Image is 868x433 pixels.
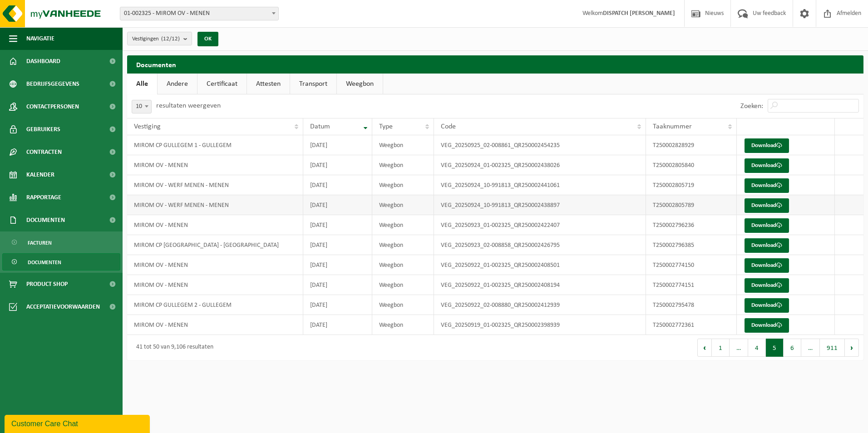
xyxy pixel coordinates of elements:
a: Download [745,158,789,173]
span: Navigatie [26,27,54,50]
span: … [730,339,748,357]
td: VEG_20250924_10-991813_QR250002438897 [434,195,646,215]
td: MIROM OV - WERF MENEN - MENEN [127,195,303,215]
span: 10 [132,100,151,113]
td: T250002772361 [646,315,737,335]
a: Download [745,218,789,233]
span: Bedrijfsgegevens [26,73,79,95]
td: Weegbon [372,175,434,195]
td: MIROM CP GULLEGEM 1 - GULLEGEM [127,135,303,155]
td: T250002774151 [646,275,737,295]
td: [DATE] [303,315,373,335]
td: T250002796385 [646,235,737,255]
a: Download [745,258,789,273]
td: VEG_20250922_02-008880_QR250002412939 [434,295,646,315]
td: MIROM OV - MENEN [127,275,303,295]
span: Acceptatievoorwaarden [26,295,100,318]
td: Weegbon [372,255,434,275]
button: 6 [784,339,801,357]
span: Datum [310,123,330,130]
span: Rapportage [26,186,61,209]
a: Download [745,138,789,153]
span: Facturen [28,234,52,251]
a: Transport [290,74,336,94]
button: Previous [697,339,712,357]
a: Andere [158,74,197,94]
td: MIROM OV - MENEN [127,155,303,175]
a: Weegbon [337,74,383,94]
h2: Documenten [127,55,863,73]
count: (12/12) [161,36,180,42]
td: VEG_20250919_01-002325_QR250002398939 [434,315,646,335]
a: Attesten [247,74,290,94]
button: Vestigingen(12/12) [127,32,192,45]
button: 5 [766,339,784,357]
td: T250002805789 [646,195,737,215]
td: Weegbon [372,135,434,155]
td: MIROM OV - MENEN [127,255,303,275]
td: [DATE] [303,215,373,235]
a: Download [745,178,789,193]
td: VEG_20250922_01-002325_QR250002408194 [434,275,646,295]
span: Contracten [26,141,62,163]
td: Weegbon [372,295,434,315]
a: Download [745,318,789,333]
span: Documenten [28,254,61,271]
td: [DATE] [303,255,373,275]
td: Weegbon [372,315,434,335]
span: 10 [132,100,152,113]
td: T250002774150 [646,255,737,275]
td: MIROM OV - MENEN [127,315,303,335]
a: Download [745,298,789,313]
td: MIROM OV - WERF MENEN - MENEN [127,175,303,195]
a: Facturen [2,234,120,251]
span: Contactpersonen [26,95,79,118]
button: 911 [820,339,845,357]
td: [DATE] [303,275,373,295]
strong: DISPATCH [PERSON_NAME] [603,10,675,17]
td: Weegbon [372,235,434,255]
span: Type [379,123,393,130]
td: T250002795478 [646,295,737,315]
a: Download [745,238,789,253]
td: MIROM CP [GEOGRAPHIC_DATA] - [GEOGRAPHIC_DATA] [127,235,303,255]
a: Documenten [2,253,120,271]
td: VEG_20250922_01-002325_QR250002408501 [434,255,646,275]
td: T250002828929 [646,135,737,155]
td: VEG_20250923_01-002325_QR250002422407 [434,215,646,235]
td: Weegbon [372,155,434,175]
label: Zoeken: [740,103,763,110]
td: VEG_20250923_02-008858_QR250002426795 [434,235,646,255]
span: Documenten [26,209,65,231]
td: T250002796236 [646,215,737,235]
button: 4 [748,339,766,357]
td: [DATE] [303,175,373,195]
td: [DATE] [303,135,373,155]
a: Certificaat [197,74,247,94]
td: T250002805840 [646,155,737,175]
span: Kalender [26,163,54,186]
a: Download [745,198,789,213]
div: 41 tot 50 van 9,106 resultaten [132,340,213,356]
button: Next [845,339,859,357]
td: Weegbon [372,195,434,215]
span: … [801,339,820,357]
a: Alle [127,74,157,94]
td: [DATE] [303,235,373,255]
td: T250002805719 [646,175,737,195]
span: Vestigingen [132,32,180,46]
td: Weegbon [372,275,434,295]
td: [DATE] [303,195,373,215]
td: MIROM OV - MENEN [127,215,303,235]
span: Gebruikers [26,118,60,141]
iframe: chat widget [5,413,152,433]
td: MIROM CP GULLEGEM 2 - GULLEGEM [127,295,303,315]
span: Dashboard [26,50,60,73]
td: VEG_20250924_10-991813_QR250002441061 [434,175,646,195]
span: Code [441,123,456,130]
td: VEG_20250925_02-008861_QR250002454235 [434,135,646,155]
td: Weegbon [372,215,434,235]
span: 01-002325 - MIROM OV - MENEN [120,7,279,20]
span: Product Shop [26,273,68,295]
